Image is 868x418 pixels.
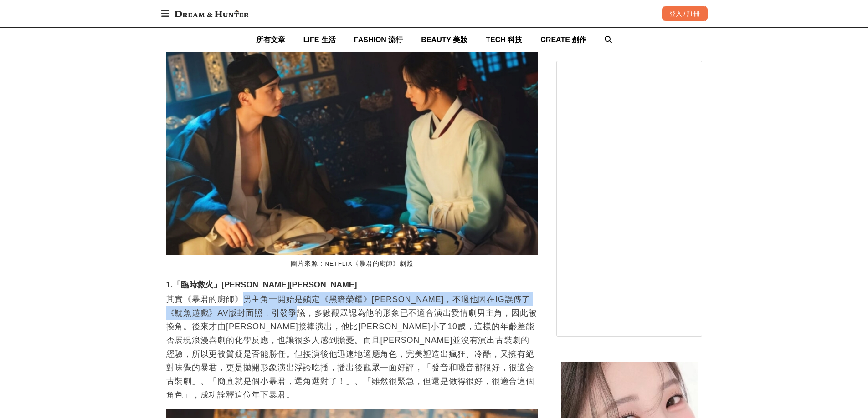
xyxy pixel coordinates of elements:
[354,36,403,44] span: FASHION 流行
[303,28,336,52] a: LIFE 生活
[303,36,336,44] span: LIFE 生活
[256,28,285,52] a: 所有文章
[540,28,586,52] a: CREATE 創作
[256,36,285,44] span: 所有文章
[166,292,538,402] p: 其實《暴君的廚師》男主角一開始是鎖定《黑暗榮耀》[PERSON_NAME]，不過他因在IG誤傳了《魷魚遊戲》AV版封面照，引發爭議，多數觀眾認為他的形象已不適合演出愛情劇男主角，因此被換角。後來...
[421,36,467,44] span: BEAUTY 美妝
[354,28,403,52] a: FASHION 流行
[166,280,357,289] strong: 1.「臨時救火」[PERSON_NAME][PERSON_NAME]
[662,6,708,21] div: 登入 / 註冊
[486,36,522,44] span: TECH 科技
[166,255,538,273] figcaption: 圖片來源：NETFLIX《暴君的廚師》劇照
[170,5,253,22] img: Dream & Hunter
[421,28,467,52] a: BEAUTY 美妝
[166,28,538,255] img: Netflix《暴君的廚師》６點認識李彩玟，小宋江！張員瑛的「螢幕情侶」！加碼《暴君的廚師》４個幕後小故事
[486,28,522,52] a: TECH 科技
[540,36,586,44] span: CREATE 創作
